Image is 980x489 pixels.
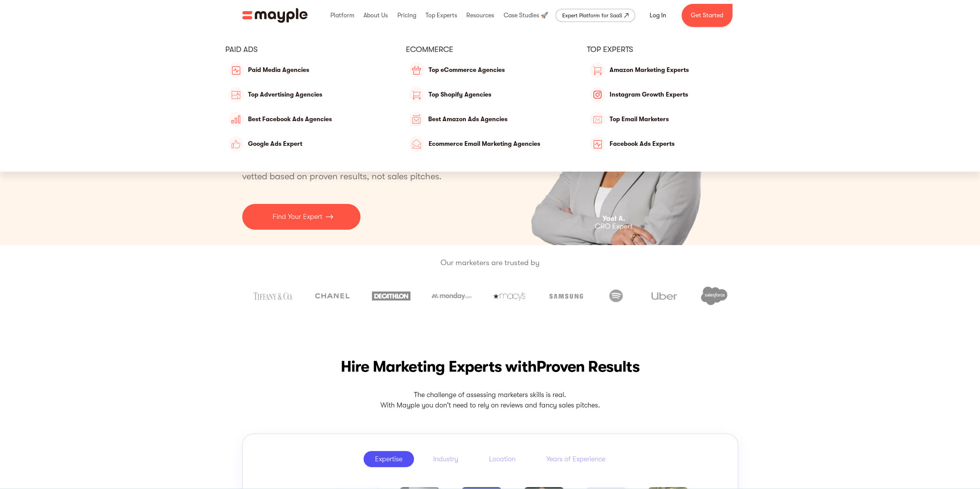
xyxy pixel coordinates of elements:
div: Platform [328,3,356,28]
div: Resources [464,3,496,28]
div: Pricing [395,3,418,28]
h2: Hire Marketing Experts with [242,356,738,377]
a: Expert Platform for SaaS [556,9,635,22]
p: The challenge of assessing marketers skills is real. With Mayple you don't need to rely on review... [242,390,738,411]
p: Find Your Expert [273,212,322,222]
div: About Us [362,3,390,28]
div: Industry [433,454,458,464]
div: Location [489,454,516,464]
a: Log In [640,6,675,25]
span: Proven Results [536,358,640,376]
div: Years of Experience [546,454,605,464]
div: Expertise [375,454,402,464]
div: eCommerce [406,45,574,55]
div: PAID ADS [225,45,394,55]
div: Expert Platform for SaaS [562,11,622,20]
div: Top Experts [587,45,755,55]
div: Top Experts [424,3,459,28]
img: Mayple logo [242,8,308,23]
a: Find Your Expert [242,204,360,230]
a: home [242,8,308,23]
a: Get Started [682,4,732,27]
